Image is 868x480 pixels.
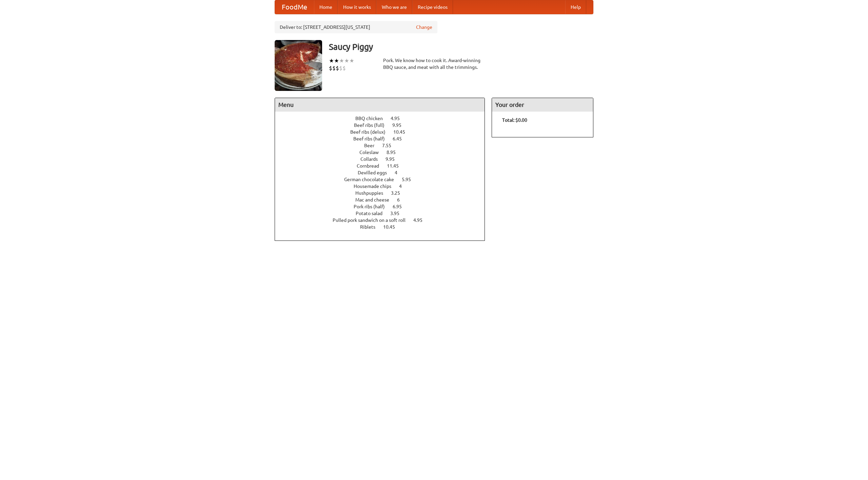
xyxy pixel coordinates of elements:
a: How it works [338,0,376,14]
a: Riblets 10.45 [360,224,408,230]
h4: Your order [492,98,593,112]
a: Devilled eggs 4 [358,170,410,175]
span: Collards [360,156,384,162]
span: 10.45 [393,129,412,135]
span: Devilled eggs [358,170,394,175]
span: 4.95 [391,116,407,121]
a: Home [314,0,338,14]
div: Pork. We know how to cook it. Award-winning BBQ sauce, and meat with all the trimmings. [383,57,485,71]
h4: Menu [275,98,485,112]
a: Who we are [376,0,412,14]
span: 4 [395,170,404,175]
li: $ [342,64,346,72]
li: ★ [334,57,339,64]
span: Coleslaw [359,150,386,155]
span: Potato salad [356,211,389,216]
span: 7.55 [382,143,398,148]
span: 5.95 [402,177,418,182]
a: Beef ribs (full) 9.95 [354,122,414,128]
li: $ [336,64,339,72]
a: BBQ chicken 4.95 [355,116,412,121]
a: German chocolate cake 5.95 [344,177,423,182]
span: Housemade chips [354,184,398,189]
li: ★ [349,57,354,64]
span: 4.95 [413,217,429,223]
span: Mac and cheese [355,197,396,203]
span: 6.95 [393,204,409,209]
a: Beef ribs (delux) 10.45 [350,129,418,135]
span: 11.45 [387,163,406,169]
span: Beef ribs (full) [354,122,391,128]
li: ★ [329,57,334,64]
span: Hushpuppies [355,190,390,196]
a: Change [416,24,432,31]
a: Recipe videos [412,0,453,14]
a: Pulled pork sandwich on a soft roll 4.95 [333,217,435,223]
span: Beer [364,143,381,148]
span: Beef ribs (half) [353,136,392,141]
span: Cornbread [357,163,386,169]
a: FoodMe [275,0,314,14]
a: Beer 7.55 [364,143,404,148]
span: BBQ chicken [355,116,390,121]
span: Riblets [360,224,382,230]
div: Deliver to: [STREET_ADDRESS][US_STATE] [275,21,437,33]
li: $ [339,64,342,72]
li: ★ [339,57,344,64]
a: Potato salad 3.95 [356,211,412,216]
span: German chocolate cake [344,177,401,182]
a: Mac and cheese 6 [355,197,412,203]
a: Pork ribs (half) 6.95 [354,204,414,209]
li: $ [329,64,332,72]
li: ★ [344,57,349,64]
a: Help [565,0,586,14]
span: Pork ribs (half) [354,204,392,209]
span: 9.95 [392,122,408,128]
span: 4 [399,184,409,189]
a: Hushpuppies 3.25 [355,190,413,196]
span: 9.95 [386,156,401,162]
a: Housemade chips 4 [354,184,414,189]
span: 10.45 [383,224,402,230]
a: Cornbread 11.45 [357,163,411,169]
span: 3.25 [391,190,407,196]
h3: Saucy Piggy [329,40,593,54]
span: 6.45 [393,136,409,141]
li: $ [332,64,336,72]
a: Beef ribs (half) 6.45 [353,136,414,141]
a: Collards 9.95 [360,156,407,162]
span: 8.95 [387,150,402,155]
b: Total: $0.00 [502,117,527,123]
a: Coleslaw 8.95 [359,150,408,155]
span: 3.95 [390,211,406,216]
img: angular.jpg [275,40,322,91]
span: Pulled pork sandwich on a soft roll [333,217,412,223]
span: 6 [397,197,407,203]
span: Beef ribs (delux) [350,129,392,135]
